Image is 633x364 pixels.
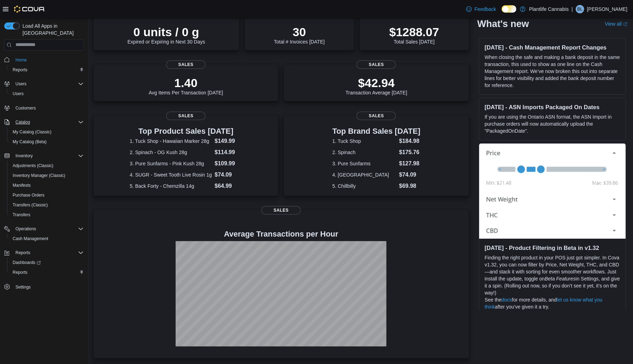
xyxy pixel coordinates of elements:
[485,113,620,134] p: If you are using the Ontario ASN format, the ASN Import in purchase orders will now automatically...
[13,225,39,233] button: Operations
[13,104,84,112] span: Customers
[10,258,84,267] span: Dashboards
[13,270,27,275] span: Reports
[587,5,627,13] p: [PERSON_NAME]
[4,52,84,310] nav: Complex example
[166,112,205,120] span: Sales
[13,56,30,64] a: Home
[13,183,31,188] span: Manifests
[13,55,84,64] span: Home
[13,249,84,257] span: Reports
[7,89,86,99] button: Users
[399,159,420,168] dd: $127.98
[215,148,242,157] dd: $114.99
[15,226,36,232] span: Operations
[389,25,439,39] p: $1288.07
[15,81,26,87] span: Users
[7,65,86,75] button: Reports
[7,137,86,147] button: My Catalog (Beta)
[10,138,50,146] a: My Catalog (Beta)
[7,267,86,277] button: Reports
[128,25,205,39] p: 0 units / 0 g
[1,151,86,161] button: Inventory
[15,57,27,63] span: Home
[332,127,420,135] h3: Top Brand Sales [DATE]
[130,127,242,135] h3: Top Product Sales [DATE]
[332,138,396,145] dt: 1. Tuck Shop
[10,181,84,190] span: Manifests
[10,171,84,180] span: Inventory Manager (Classic)
[1,282,86,292] button: Settings
[1,79,86,89] button: Users
[149,76,223,95] div: Avg Items Per Transaction [DATE]
[274,25,325,39] p: 30
[475,6,496,13] span: Feedback
[149,76,223,90] p: 1.40
[357,112,396,120] span: Sales
[13,173,65,178] span: Inventory Manager (Classic)
[13,80,29,88] button: Users
[13,260,41,265] span: Dashboards
[13,202,48,208] span: Transfers (Classic)
[10,268,30,277] a: Reports
[13,225,84,233] span: Operations
[13,249,33,257] button: Reports
[7,258,86,267] a: Dashboards
[13,283,33,291] a: Settings
[13,80,84,88] span: Users
[15,105,36,111] span: Customers
[130,138,212,145] dt: 1. Tuck Shop - Hawaiian Marker 28g
[130,171,212,178] dt: 4. SUGR - Sweet Tooth Live Rosin 1g
[485,296,620,310] p: See the for more details, and after you’ve given it a try.
[10,201,51,209] a: Transfers (Classic)
[10,90,26,98] a: Users
[485,44,620,51] h3: [DATE] - Cash Management Report Changes
[399,137,420,145] dd: $184.98
[399,148,420,157] dd: $175.76
[10,128,84,136] span: My Catalog (Classic)
[623,22,627,26] svg: External link
[332,183,396,190] dt: 5. Chillbilly
[215,171,242,179] dd: $74.09
[576,5,584,13] div: Bruno Leest
[1,55,86,65] button: Home
[10,268,84,277] span: Reports
[502,5,516,13] input: Dark Mode
[332,149,396,156] dt: 2. Spinach
[529,5,569,13] p: Plantlife Cannabis
[1,224,86,234] button: Operations
[485,104,620,111] h3: [DATE] - ASN Imports Packaged On Dates
[1,248,86,258] button: Reports
[577,5,583,13] span: BL
[13,152,84,160] span: Inventory
[15,250,30,256] span: Reports
[605,21,627,27] a: View allExternal link
[10,66,84,74] span: Reports
[332,171,396,178] dt: 4. [GEOGRAPHIC_DATA]
[215,137,242,145] dd: $149.99
[10,191,84,199] span: Purchase Orders
[7,127,86,137] button: My Catalog (Classic)
[166,60,205,69] span: Sales
[10,90,84,98] span: Users
[215,182,242,190] dd: $64.99
[399,182,420,190] dd: $69.98
[7,210,86,220] button: Transfers
[7,171,86,180] button: Inventory Manager (Classic)
[502,297,512,303] a: docs
[7,200,86,210] button: Transfers (Classic)
[13,118,33,126] button: Catalog
[485,54,620,89] p: When closing the safe and making a bank deposit in the same transaction, this used to show as one...
[13,91,24,97] span: Users
[15,119,30,125] span: Catalog
[10,211,33,219] a: Transfers
[1,103,86,113] button: Customers
[463,2,499,16] a: Feedback
[130,160,212,167] dt: 3. Pure Sunfarms - Pink Kush 28g
[13,104,39,112] a: Customers
[13,118,84,126] span: Catalog
[332,160,396,167] dt: 3. Pure Sunfarms
[10,161,56,170] a: Adjustments (Classic)
[215,159,242,168] dd: $109.99
[7,180,86,190] button: Manifests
